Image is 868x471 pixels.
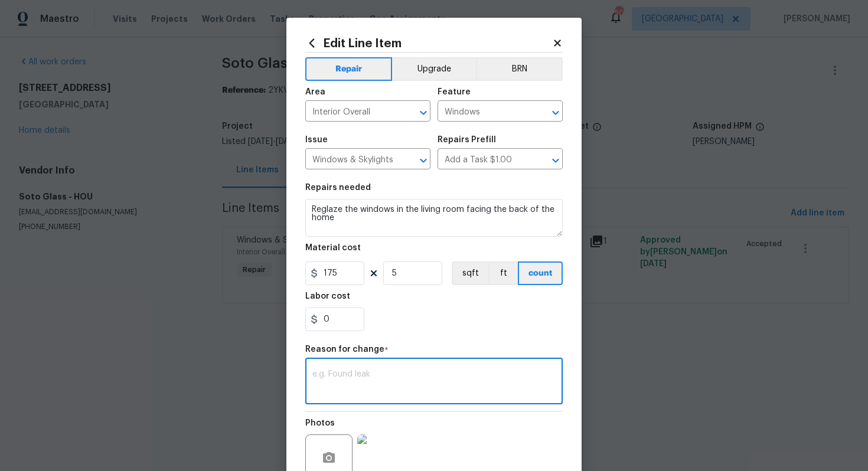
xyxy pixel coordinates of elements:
button: sqft [452,261,488,285]
h5: Repairs Prefill [438,136,496,144]
button: count [518,261,563,285]
h2: Edit Line Item [305,37,552,50]
h5: Feature [438,88,471,96]
button: BRN [476,57,563,81]
button: Open [547,104,564,121]
button: Open [547,152,564,169]
button: Open [415,104,432,121]
textarea: Reglaze the windows in the living room facing the back of the home [305,199,563,237]
button: Upgrade [392,57,477,81]
button: Open [415,152,432,169]
button: ft [488,261,518,285]
h5: Material cost [305,244,361,252]
h5: Labor cost [305,292,350,300]
h5: Reason for change [305,345,384,354]
h5: Repairs needed [305,184,371,192]
h5: Area [305,88,325,96]
button: Repair [305,57,392,81]
h5: Issue [305,136,328,144]
h5: Photos [305,419,335,427]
